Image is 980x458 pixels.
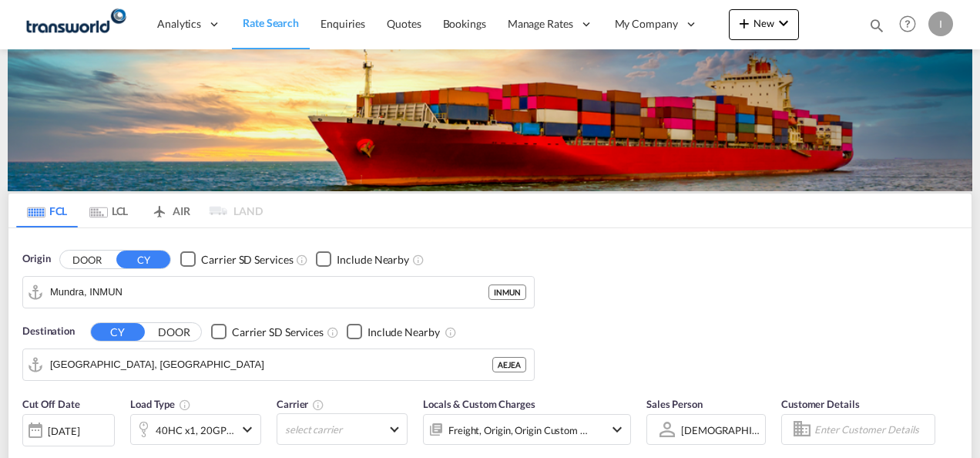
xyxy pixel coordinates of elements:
[180,251,293,268] md-checkbox: Checkbox No Ink
[16,194,263,227] md-pagination-wrapper: Use the left and right arrow keys to navigate between tabs
[16,194,78,227] md-tab-item: FCL
[814,418,930,441] input: Enter Customer Details
[508,16,573,32] span: Manage Rates
[729,9,799,40] button: icon-plus 400-fgNewicon-chevron-down
[22,414,115,446] div: [DATE]
[448,419,589,441] div: Freight Origin Origin Custom Destination Factory Stuffing
[387,17,421,30] span: Quotes
[894,11,928,39] div: Help
[735,17,793,29] span: New
[894,11,921,37] span: Help
[130,414,261,445] div: 40HC x1 20GP x1icon-chevron-down
[179,399,191,411] md-icon: icon-information-outline
[443,17,486,30] span: Bookings
[277,398,324,410] span: Carrier
[23,7,127,42] img: f753ae806dec11f0841701cdfdf085c0.png
[156,419,234,441] div: 40HC x1 20GP x1
[91,323,145,341] button: CY
[781,398,859,410] span: Customer Details
[868,17,885,40] div: icon-magnify
[22,398,80,410] span: Cut Off Date
[22,251,50,267] span: Origin
[147,323,201,341] button: DOOR
[23,277,534,308] md-input-container: Mundra, INMUN
[211,324,324,340] md-checkbox: Checkbox No Ink
[238,420,257,439] md-icon: icon-chevron-down
[367,325,440,340] div: Include Nearby
[23,349,534,380] md-input-container: Jebel Ali, AEJEA
[312,399,324,411] md-icon: The selected Trucker/Carrierwill be displayed in the rate results If the rates are from another f...
[868,17,885,34] md-icon: icon-magnify
[78,194,139,227] md-tab-item: LCL
[774,14,793,32] md-icon: icon-chevron-down
[150,202,169,214] md-icon: icon-airplane
[615,16,678,32] span: My Company
[337,252,409,268] div: Include Nearby
[646,398,703,410] span: Sales Person
[412,254,425,266] md-icon: Unchecked: Ignores neighbouring ports when fetching rates.Checked : Includes neighbouring ports w...
[316,251,409,268] md-checkbox: Checkbox No Ink
[8,49,972,191] img: LCL+%26+FCL+BACKGROUND.png
[232,325,324,340] div: Carrier SD Services
[735,14,753,32] md-icon: icon-plus 400-fg
[321,17,365,30] span: Enquiries
[928,12,953,36] div: I
[296,254,308,266] md-icon: Unchecked: Search for CY (Container Yard) services for all selected carriers.Checked : Search for...
[130,398,191,410] span: Load Type
[423,398,535,410] span: Locals & Custom Charges
[139,194,201,227] md-tab-item: AIR
[48,424,79,438] div: [DATE]
[327,326,339,338] md-icon: Unchecked: Search for CY (Container Yard) services for all selected carriers.Checked : Search for...
[445,326,457,338] md-icon: Unchecked: Ignores neighbouring ports when fetching rates.Checked : Includes neighbouring ports w...
[681,424,817,436] div: [DEMOGRAPHIC_DATA] Kiran
[680,419,761,441] md-select: Sales Person: Irishi Kiran
[50,353,492,376] input: Search by Port
[488,285,526,300] div: INMUN
[50,281,488,304] input: Search by Port
[22,324,75,339] span: Destination
[243,16,299,29] span: Rate Search
[492,357,526,372] div: AEJEA
[201,252,293,268] div: Carrier SD Services
[347,324,440,340] md-checkbox: Checkbox No Ink
[116,251,170,268] button: CY
[60,251,114,268] button: DOOR
[423,414,631,445] div: Freight Origin Origin Custom Destination Factory Stuffingicon-chevron-down
[608,420,626,439] md-icon: icon-chevron-down
[157,16,201,32] span: Analytics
